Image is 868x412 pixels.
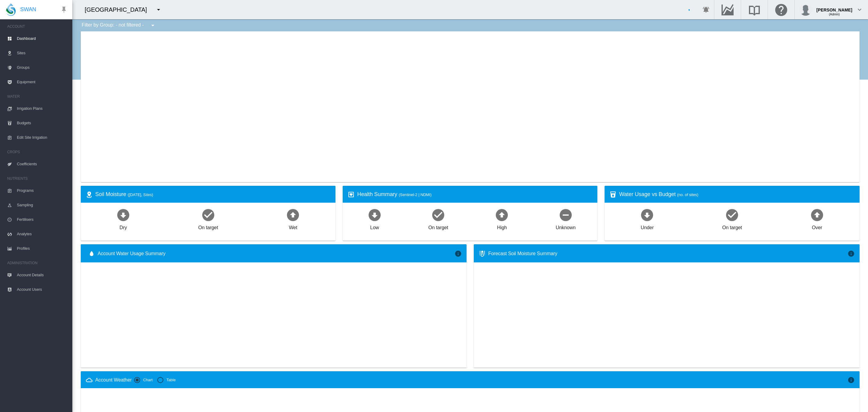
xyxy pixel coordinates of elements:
div: On target [722,222,742,231]
md-icon: icon-cup-water [609,191,617,198]
md-icon: Search the knowledge base [747,6,762,13]
span: ACCOUNT [7,22,68,31]
span: Groups [17,60,68,75]
span: Equipment [17,75,68,89]
md-radio-button: Table [157,377,176,383]
md-icon: icon-arrow-up-bold-circle [810,208,824,222]
div: High [497,222,507,231]
div: On target [428,222,448,231]
md-icon: icon-information [848,376,855,384]
div: Low [370,222,379,231]
div: Unknown [556,222,576,231]
md-icon: icon-information [454,250,462,257]
div: On target [198,222,218,231]
md-icon: icon-bell-ring [703,6,710,13]
md-icon: icon-menu-down [149,22,156,29]
md-icon: icon-heart-box-outline [348,191,355,198]
div: [PERSON_NAME] [816,5,852,11]
button: icon-bell-ring [700,4,712,16]
md-icon: icon-thermometer-lines [479,250,486,257]
div: [GEOGRAPHIC_DATA] [85,5,152,14]
md-icon: icon-arrow-down-bold-circle [640,208,654,222]
span: Account Details [17,268,68,282]
md-icon: icon-minus-circle [558,208,573,222]
div: Dry [120,222,127,231]
div: Under [641,222,654,231]
md-icon: icon-map-marker-radius [86,191,93,198]
span: (no. of sites) [677,192,698,197]
md-icon: icon-arrow-up-bold-circle [495,208,509,222]
span: Fertilisers [17,212,68,227]
span: Budgets [17,116,68,130]
md-icon: Click here for help [774,6,788,13]
span: Edit Site Irrigation [17,130,68,145]
span: NUTRIENTS [7,174,68,183]
md-icon: icon-checkbox-marked-circle [201,208,215,222]
md-icon: icon-arrow-up-bold-circle [286,208,300,222]
span: (Admin) [829,13,840,16]
md-icon: icon-water [88,250,95,257]
div: Account Weather [95,377,132,383]
div: Water Usage vs Budget [619,191,854,198]
span: Irrigation Plans [17,101,68,116]
span: SWAN [20,6,36,13]
img: SWAN-Landscape-Logo-Colour-drop.png [6,3,16,16]
span: ADMINISTRATION [7,258,68,268]
span: Sampling [17,198,68,212]
span: CROPS [7,147,68,157]
div: Soil Moisture [95,191,331,198]
md-icon: icon-arrow-down-bold-circle [116,208,131,222]
div: Health Summary [357,191,593,198]
md-icon: icon-checkbox-marked-circle [725,208,739,222]
md-icon: icon-pin [60,6,68,13]
md-icon: icon-menu-down [155,6,162,13]
md-icon: icon-checkbox-marked-circle [431,208,445,222]
span: Analytes [17,227,68,241]
span: Coefficients [17,157,68,171]
md-radio-button: Chart [134,377,153,383]
div: Wet [289,222,297,231]
div: Forecast Soil Moisture Summary [488,250,848,257]
md-icon: icon-chevron-down [856,6,863,13]
md-icon: Go to the Data Hub [720,6,735,13]
span: Account Users [17,282,68,297]
span: Sites [17,46,68,60]
div: Filter by Group: - not filtered - [77,19,161,31]
span: WATER [7,92,68,101]
div: Over [812,222,822,231]
span: Dashboard [17,31,68,46]
md-icon: icon-weather-cloudy [86,376,93,384]
img: profile.jpg [800,4,812,16]
span: Programs [17,183,68,198]
md-icon: icon-information [848,250,855,257]
span: (Sentinel-2 | NDMI) [399,192,432,197]
md-icon: icon-arrow-down-bold-circle [367,208,382,222]
span: Profiles [17,241,68,256]
button: icon-menu-down [147,19,159,31]
span: Account Water Usage Summary [98,250,454,257]
span: ([DATE], Sites) [128,192,153,197]
button: icon-menu-down [153,4,165,16]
